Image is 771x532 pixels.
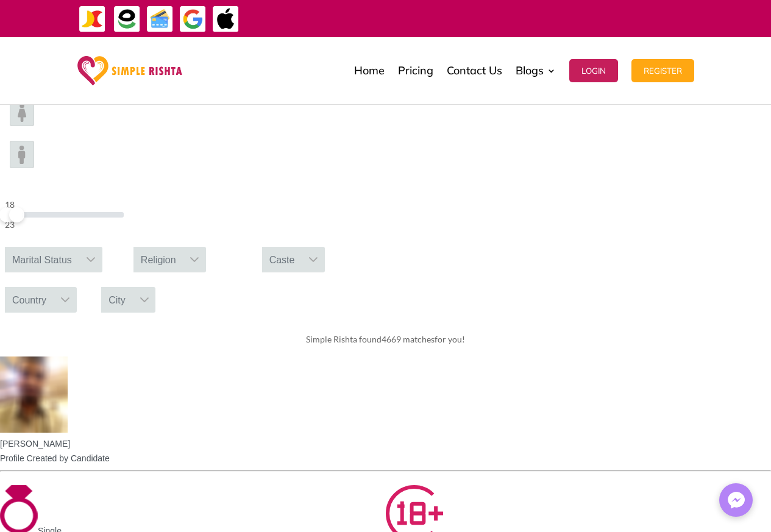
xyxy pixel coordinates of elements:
[5,218,124,232] div: 23
[306,334,465,344] span: Simple Rishta found for you!
[133,247,183,272] div: Religion
[179,5,207,33] img: GooglePay-icon
[5,197,124,212] div: 18
[262,247,302,272] div: Caste
[631,59,694,82] button: Register
[447,40,502,101] a: Contact Us
[5,287,54,313] div: Country
[5,247,79,272] div: Marital Status
[101,287,133,313] div: City
[569,59,618,82] button: Login
[382,334,435,344] span: 4669 matches
[146,5,174,33] img: Credit Cards
[113,5,141,33] img: EasyPaisa-icon
[79,5,106,33] img: JazzCash-icon
[516,40,556,101] a: Blogs
[724,488,748,512] img: Messenger
[398,40,433,101] a: Pricing
[569,40,618,101] a: Login
[631,40,694,101] a: Register
[212,5,240,33] img: ApplePay-icon
[354,40,385,101] a: Home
